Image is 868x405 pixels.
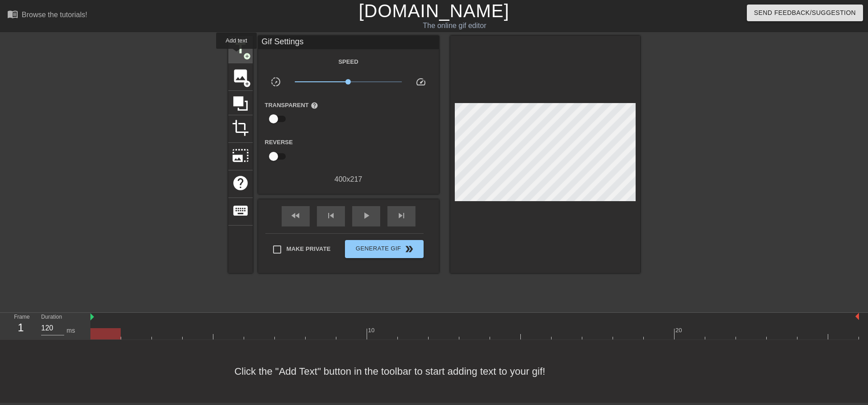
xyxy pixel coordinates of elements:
[270,76,281,87] span: slow_motion_video
[243,80,251,88] span: add_circle
[265,101,318,110] label: Transparent
[243,52,251,60] span: add_circle
[338,57,358,66] label: Speed
[290,210,301,221] span: fast_rewind
[294,20,615,31] div: The online gif editor
[258,174,439,185] div: 400 x 217
[675,326,684,335] div: 20
[22,11,87,19] div: Browse the tutorials!
[232,147,249,164] span: photo_size_select_large
[287,245,331,254] span: Make Private
[7,9,18,19] span: menu_book
[232,202,249,219] span: keyboard
[349,244,420,254] span: Generate Gif
[345,240,423,258] button: Generate Gif
[325,210,336,221] span: skip_previous
[14,320,28,336] div: 1
[232,174,249,192] span: help
[747,5,863,21] button: Send Feedback/Suggestion
[232,40,249,57] span: title
[404,244,415,254] span: double_arrow
[368,326,376,335] div: 10
[7,313,34,339] div: Frame
[7,9,87,23] a: Browse the tutorials!
[754,7,856,19] span: Send Feedback/Suggestion
[855,313,859,320] img: bound-end.png
[41,315,62,320] label: Duration
[396,210,407,221] span: skip_next
[311,102,318,109] span: help
[415,76,426,87] span: speed
[66,326,75,335] div: ms
[361,210,372,221] span: play_arrow
[265,138,293,147] label: Reverse
[359,1,509,21] a: [DOMAIN_NAME]
[232,119,249,137] span: crop
[258,36,439,49] div: Gif Settings
[232,67,249,85] span: image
